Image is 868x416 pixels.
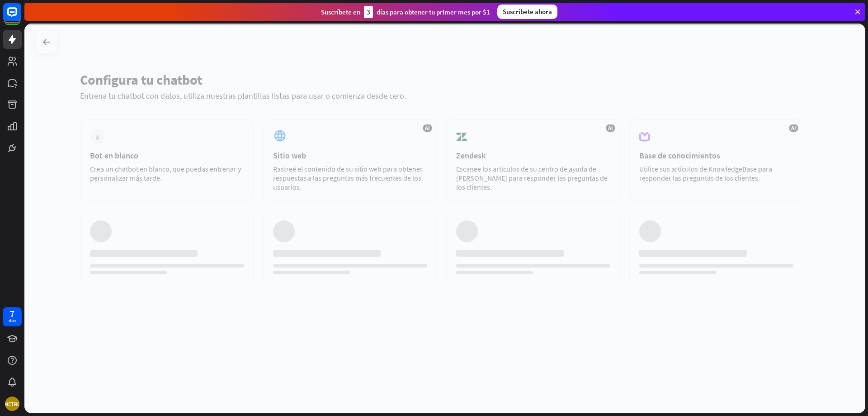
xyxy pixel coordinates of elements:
[503,7,552,16] font: Suscríbete ahora
[4,401,21,407] font: METRO
[321,8,360,16] font: Suscríbete en
[3,307,22,326] a: 7 días
[377,8,490,16] font: días para obtener tu primer mes por $1
[367,8,370,16] font: 3
[10,308,14,319] font: 7
[9,318,16,324] font: días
